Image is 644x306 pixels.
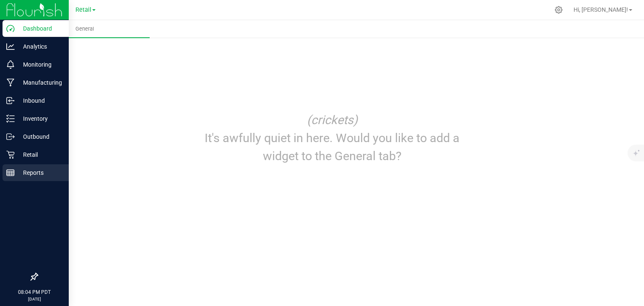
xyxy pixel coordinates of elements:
[15,168,65,178] p: Reports
[64,25,105,33] span: General
[15,132,65,142] p: Outbound
[15,60,65,70] p: Monitoring
[15,96,65,106] p: Inbound
[574,6,628,13] span: Hi, [PERSON_NAME]!
[4,288,65,296] p: 08:04 PM PDT
[15,78,65,88] p: Manufacturing
[6,78,15,87] inline-svg: Manufacturing
[6,114,15,123] inline-svg: Inventory
[15,150,65,160] p: Retail
[6,132,15,141] inline-svg: Outbound
[6,24,15,33] inline-svg: Dashboard
[553,6,564,14] div: Manage settings
[6,42,15,51] inline-svg: Analytics
[4,296,65,302] p: [DATE]
[307,113,358,127] i: (crickets)
[15,41,65,52] p: Analytics
[6,169,15,177] inline-svg: Reports
[75,6,91,13] span: Retail
[15,114,65,124] p: Inventory
[15,23,65,34] p: Dashboard
[20,20,150,38] a: General
[6,60,15,69] inline-svg: Monitoring
[6,96,15,105] inline-svg: Inbound
[190,129,474,165] p: It's awfully quiet in here. Would you like to add a widget to the General tab?
[6,150,15,159] inline-svg: Retail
